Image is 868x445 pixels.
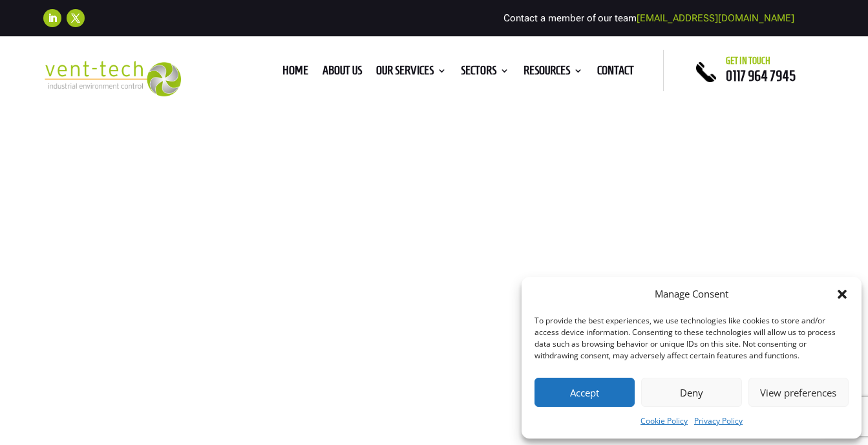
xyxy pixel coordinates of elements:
[282,66,308,80] a: Home
[503,12,794,24] span: Contact a member of our team
[43,9,61,27] a: Follow on LinkedIn
[524,66,583,80] a: Resources
[376,66,447,80] a: Our Services
[748,378,849,407] button: View preferences
[726,56,770,66] span: Get in touch
[535,315,847,362] div: To provide the best experiences, we use technologies like cookies to store and/or access device i...
[637,12,794,24] a: [EMAIL_ADDRESS][DOMAIN_NAME]
[641,378,741,407] button: Deny
[726,68,796,83] a: 0117 964 7945
[43,61,181,96] img: 2023-09-27T08_35_16.549ZVENT-TECH---Clear-background
[640,413,688,429] a: Cookie Policy
[694,413,743,429] a: Privacy Policy
[323,66,362,80] a: About us
[67,9,85,27] a: Follow on X
[597,66,634,80] a: Contact
[836,288,849,301] div: Close dialog
[461,66,509,80] a: Sectors
[535,378,635,407] button: Accept
[655,287,728,302] div: Manage Consent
